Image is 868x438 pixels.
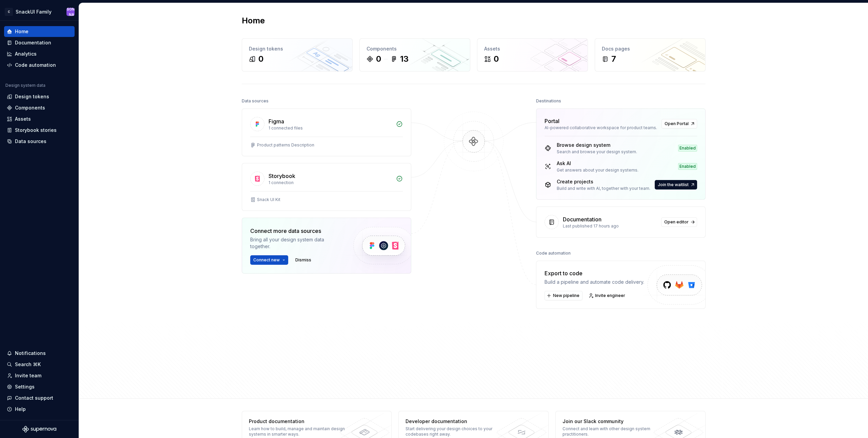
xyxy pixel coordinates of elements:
[269,172,295,180] div: Storybook
[15,116,31,122] div: Assets
[4,404,75,415] button: Help
[376,54,381,64] div: 0
[664,219,689,225] span: Open editor
[563,426,661,437] div: Connect and learn with other design system practitioners.
[536,248,571,258] div: Code automation
[557,160,638,167] div: Ask AI
[557,186,650,191] div: Build and write with AI, together with your team.
[4,60,75,71] a: Code automation
[484,45,581,52] div: Assets
[477,38,588,72] a: Assets0
[545,279,644,285] div: Build a pipeline and automate code delivery.
[15,104,45,111] div: Components
[400,54,409,64] div: 13
[242,108,411,156] a: Figma1 connected filesProduct patterns Description
[269,180,392,185] div: 1 connection
[258,54,263,64] div: 0
[4,348,75,359] button: Notifications
[4,48,75,59] a: Analytics
[269,125,392,131] div: 1 connected files
[4,136,75,147] a: Data sources
[250,227,342,235] div: Connect more data sources
[16,8,52,15] div: SnackUI Family
[242,96,269,106] div: Data sources
[595,293,625,298] span: Invite engineer
[15,39,51,46] div: Documentation
[15,395,53,401] div: Contact support
[5,8,13,16] div: C
[665,121,689,126] span: Open Portal
[678,145,697,152] div: Enabled
[15,383,35,390] div: Settings
[4,381,75,392] a: Settings
[4,359,75,370] button: Search ⌘K
[15,28,28,35] div: Home
[15,350,46,357] div: Notifications
[4,125,75,136] a: Storybook stories
[563,418,661,425] div: Join our Slack community
[5,83,45,88] div: Design system data
[587,291,628,300] a: Invite engineer
[595,38,706,72] a: Docs pages7
[658,182,689,187] span: Join the waitlist
[253,257,280,263] span: Connect new
[242,38,353,72] a: Design tokens0
[4,370,75,381] a: Invite team
[661,217,697,227] a: Open editor
[4,102,75,113] a: Components
[557,149,637,155] div: Search and browse your design system.
[15,93,49,100] div: Design tokens
[545,291,583,300] button: New pipeline
[15,361,41,368] div: Search ⌘K
[4,26,75,37] a: Home
[250,236,342,250] div: Bring all your design system data together.
[563,223,657,229] div: Last published 17 hours ago
[557,167,638,173] div: Get answers about your design systems.
[359,38,470,72] a: Components013
[15,51,37,57] div: Analytics
[678,163,697,170] div: Enabled
[611,54,616,64] div: 7
[295,257,311,263] span: Dismiss
[4,393,75,403] button: Contact support
[22,426,56,433] svg: Supernova Logo
[269,117,284,125] div: Figma
[406,426,504,437] div: Start delivering your design choices to your codebases right away.
[15,406,26,413] div: Help
[545,269,644,277] div: Export to code
[494,54,499,64] div: 0
[242,15,265,26] h2: Home
[257,197,280,202] div: Snack UI Kit
[4,114,75,124] a: Assets
[655,180,697,190] button: Join the waitlist
[66,1,75,23] div: [PERSON_NAME]
[662,119,697,128] a: Open Portal
[545,117,559,125] div: Portal
[4,37,75,48] a: Documentation
[15,138,46,145] div: Data sources
[602,45,698,52] div: Docs pages
[557,142,637,148] div: Browse design system
[15,372,41,379] div: Invite team
[292,255,314,265] button: Dismiss
[406,418,504,425] div: Developer documentation
[4,91,75,102] a: Design tokens
[249,426,348,437] div: Learn how to build, manage and maintain design systems in smarter ways.
[249,418,348,425] div: Product documentation
[15,127,57,134] div: Storybook stories
[242,163,411,211] a: Storybook1 connectionSnack UI Kit
[249,45,346,52] div: Design tokens
[545,125,657,131] div: AI-powered collaborative workspace for product teams.
[1,4,77,19] button: CSnackUI Family[PERSON_NAME]
[553,293,579,298] span: New pipeline
[557,178,650,185] div: Create projects
[536,96,561,106] div: Destinations
[367,45,463,52] div: Components
[563,215,601,223] div: Documentation
[257,142,314,148] div: Product patterns Description
[15,62,56,68] div: Code automation
[250,255,288,265] button: Connect new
